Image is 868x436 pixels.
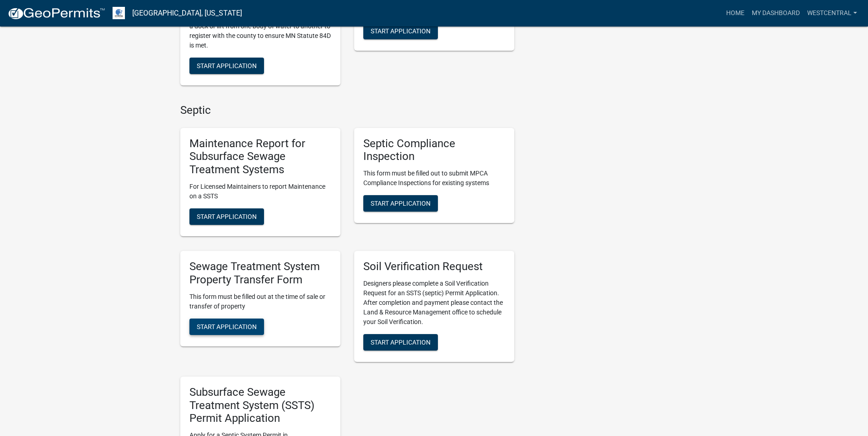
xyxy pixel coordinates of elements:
[363,169,505,188] p: This form must be filled out to submit MPCA Compliance Inspections for existing systems
[363,334,438,351] button: Start Application
[189,319,264,335] button: Start Application
[722,5,748,22] a: Home
[189,260,331,287] h5: Sewage Treatment System Property Transfer Form
[197,213,257,220] span: Start Application
[189,137,331,176] h5: Maintenance Report for Subsurface Sewage Treatment Systems
[363,137,505,164] h5: Septic Compliance Inspection
[363,260,505,273] h5: Soil Verification Request
[189,292,331,311] p: This form must be filled out at the time of sale or transfer of property
[371,27,431,34] span: Start Application
[189,182,331,201] p: For Licensed Maintainers to report Maintenance on a SSTS
[371,200,431,207] span: Start Application
[189,208,264,225] button: Start Application
[363,195,438,212] button: Start Application
[363,279,505,327] p: Designers please complete a Soil Verification Request for an SSTS (septic) Permit Application. Af...
[189,58,264,74] button: Start Application
[189,386,331,425] h5: Subsurface Sewage Treatment System (SSTS) Permit Application
[180,104,514,117] h4: Septic
[803,5,861,22] a: westcentral
[197,323,257,330] span: Start Application
[371,338,431,346] span: Start Application
[113,7,125,19] img: Otter Tail County, Minnesota
[748,5,803,22] a: My Dashboard
[132,5,242,21] a: [GEOGRAPHIC_DATA], [US_STATE]
[363,23,438,39] button: Start Application
[197,62,257,69] span: Start Application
